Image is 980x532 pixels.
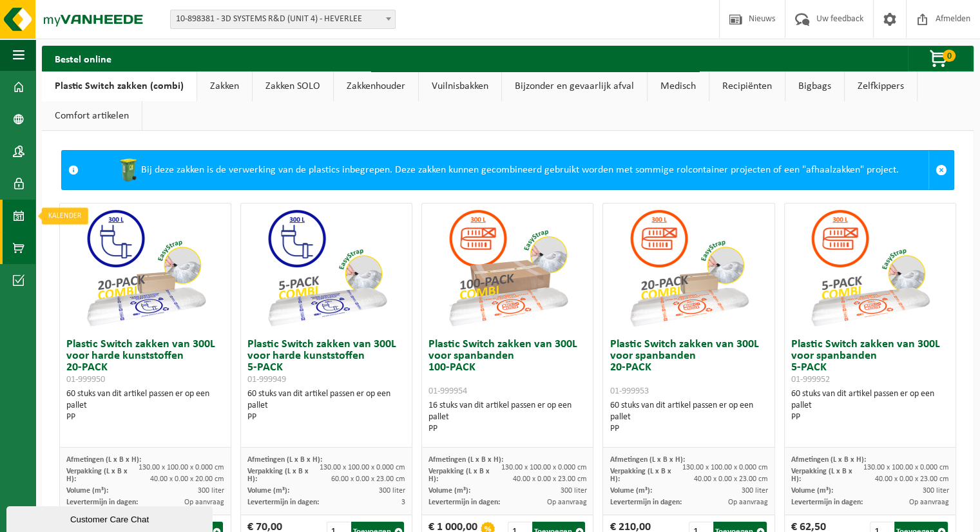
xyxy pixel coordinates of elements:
[66,388,224,423] div: 60 stuks van dit artikel passen er op een pallet
[791,388,949,423] div: 60 stuks van dit artikel passen er op een pallet
[66,456,141,464] span: Afmetingen (L x B x H):
[610,400,767,435] div: 60 stuks van dit artikel passen er op een pallet
[648,71,709,101] a: Medisch
[443,204,572,332] img: 01-999954
[624,204,753,332] img: 01-999953
[6,504,215,532] iframe: chat widget
[334,71,418,101] a: Zakkenhouder
[682,464,768,471] span: 130.00 x 100.00 x 0.000 cm
[198,487,224,495] span: 300 liter
[42,46,124,71] h2: Bestel online
[560,487,586,495] span: 300 liter
[791,339,949,385] h3: Plastic Switch zakken van 300L voor spanbanden 5-PACK
[42,101,142,131] a: Comfort artikelen
[247,412,405,423] div: PP
[943,50,956,62] span: 0
[139,464,224,471] span: 130.00 x 100.00 x 0.000 cm
[184,499,224,506] span: Op aanvraag
[247,375,286,385] span: 01-999949
[928,151,954,189] a: Sluit melding
[845,71,917,101] a: Zelfkippers
[247,487,289,495] span: Volume (m³):
[610,456,684,464] span: Afmetingen (L x B x H):
[419,71,501,101] a: Vuilnisbakken
[791,456,866,464] span: Afmetingen (L x B x H):
[610,339,767,397] h3: Plastic Switch zakken van 300L voor spanbanden 20-PACK
[805,204,934,332] img: 01-999952
[428,499,500,506] span: Levertermijn in dagen:
[428,339,586,397] h3: Plastic Switch zakken van 300L voor spanbanden 100-PACK
[66,487,108,495] span: Volume (m³):
[379,487,405,495] span: 300 liter
[85,151,928,189] div: Bij deze zakken is de verwerking van de plastics inbegrepen. Deze zakken kunnen gecombineerd gebr...
[66,375,105,385] span: 01-999950
[610,386,648,396] span: 01-999953
[610,487,651,495] span: Volume (m³):
[115,157,141,183] img: WB-0240-HPE-GN-50.png
[428,456,503,464] span: Afmetingen (L x B x H):
[785,71,844,101] a: Bigbags
[923,487,949,495] span: 300 liter
[247,499,319,506] span: Levertermijn in dagen:
[502,71,647,101] a: Bijzonder en gevaarlijk afval
[150,475,224,483] span: 40.00 x 0.00 x 20.00 cm
[791,412,949,423] div: PP
[875,475,949,483] span: 40.00 x 0.00 x 23.00 cm
[610,423,767,435] div: PP
[909,499,949,506] span: Op aanvraag
[262,204,391,332] img: 01-999949
[401,499,405,506] span: 3
[66,468,128,483] span: Verpakking (L x B x H):
[320,464,405,471] span: 130.00 x 100.00 x 0.000 cm
[42,71,197,101] a: Plastic Switch zakken (combi)
[428,423,586,435] div: PP
[66,499,138,506] span: Levertermijn in dagen:
[170,10,396,29] span: 10-898381 - 3D SYSTEMS R&D (UNIT 4) - HEVERLEE
[331,475,405,483] span: 60.00 x 0.00 x 23.00 cm
[610,468,671,483] span: Verpakking (L x B x H):
[863,464,949,471] span: 130.00 x 100.00 x 0.000 cm
[512,475,586,483] span: 40.00 x 0.00 x 23.00 cm
[791,487,833,495] span: Volume (m³):
[742,487,768,495] span: 300 liter
[908,46,972,71] button: 0
[247,456,322,464] span: Afmetingen (L x B x H):
[197,71,252,101] a: Zakken
[501,464,586,471] span: 130.00 x 100.00 x 0.000 cm
[247,468,309,483] span: Verpakking (L x B x H):
[253,71,333,101] a: Zakken SOLO
[66,412,224,423] div: PP
[791,468,852,483] span: Verpakking (L x B x H):
[428,468,490,483] span: Verpakking (L x B x H):
[546,499,586,506] span: Op aanvraag
[694,475,768,483] span: 40.00 x 0.00 x 23.00 cm
[610,499,681,506] span: Levertermijn in dagen:
[791,375,830,385] span: 01-999952
[428,400,586,435] div: 16 stuks van dit artikel passen er op een pallet
[81,204,210,332] img: 01-999950
[66,339,224,385] h3: Plastic Switch zakken van 300L voor harde kunststoffen 20-PACK
[791,499,863,506] span: Levertermijn in dagen:
[709,71,785,101] a: Recipiënten
[428,487,470,495] span: Volume (m³):
[728,499,768,506] span: Op aanvraag
[247,339,405,385] h3: Plastic Switch zakken van 300L voor harde kunststoffen 5-PACK
[428,386,467,396] span: 01-999954
[247,388,405,423] div: 60 stuks van dit artikel passen er op een pallet
[171,10,395,28] span: 10-898381 - 3D SYSTEMS R&D (UNIT 4) - HEVERLEE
